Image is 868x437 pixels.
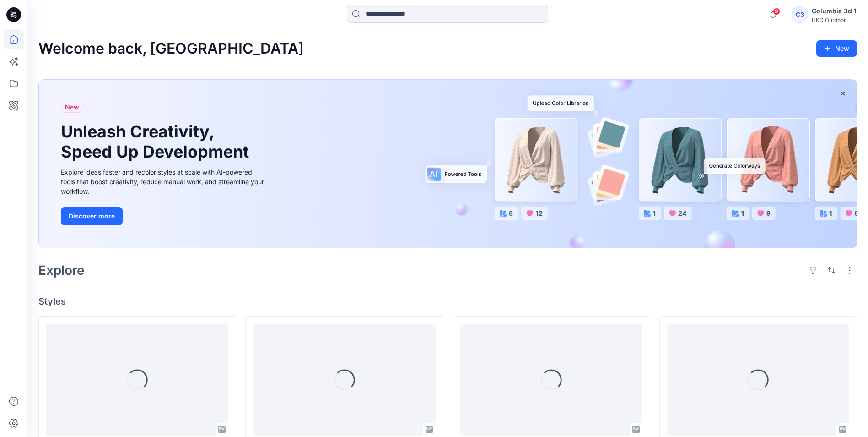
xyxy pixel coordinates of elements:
[38,40,304,57] h2: Welcome back, [GEOGRAPHIC_DATA]
[61,207,267,225] a: Discover more
[812,16,857,23] div: HKD Outdoor
[61,167,267,196] div: Explore ideas faster and recolor styles at scale with AI-powered tools that boost creativity, red...
[65,102,79,113] span: New
[61,122,253,161] h1: Unleash Creativity, Speed Up Development
[38,263,85,278] h2: Explore
[792,6,808,23] div: C3
[773,8,780,15] span: 9
[816,40,857,57] button: New
[812,5,857,16] div: Columbia 3d 1
[61,207,123,225] button: Discover more
[38,296,857,307] h4: Styles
